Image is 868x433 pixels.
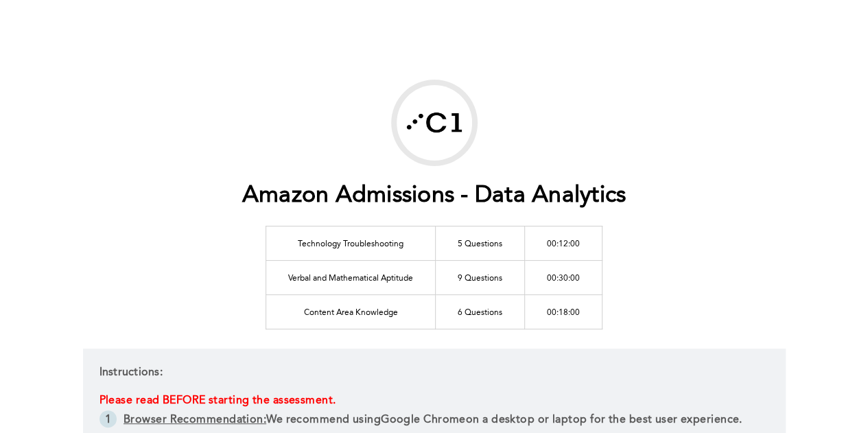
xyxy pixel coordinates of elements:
td: Verbal and Mathematical Aptitude [266,260,436,294]
td: 00:12:00 [525,226,602,260]
td: 6 Questions [436,294,525,329]
td: 00:18:00 [525,294,602,329]
u: Browser Recommendation: [124,414,266,425]
td: Content Area Knowledge [266,294,436,329]
strong: Please read BEFORE starting the assessment. [99,395,336,406]
td: 9 Questions [436,260,525,294]
td: Technology Troubleshooting [266,226,436,260]
td: 00:30:00 [525,260,602,294]
img: Correlation One [397,85,472,161]
strong: Google Chrome [381,414,466,425]
h1: Amazon Admissions - Data Analytics [242,182,626,210]
td: 5 Questions [436,226,525,260]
